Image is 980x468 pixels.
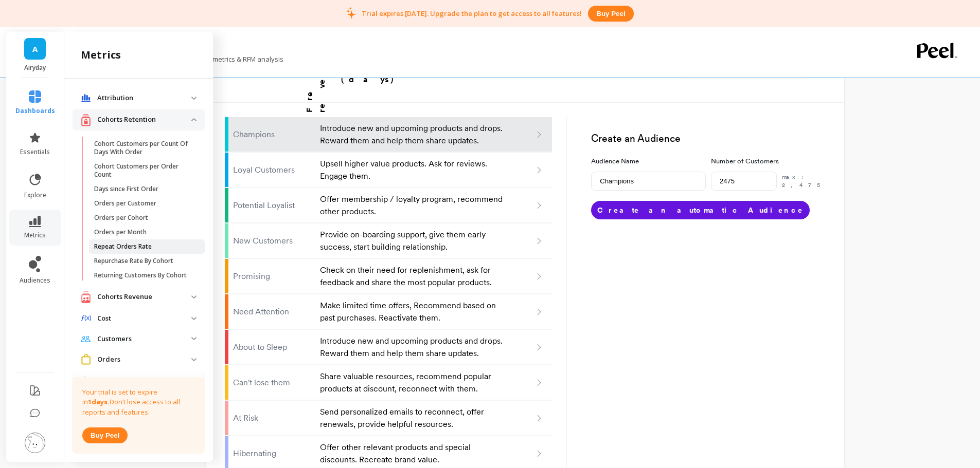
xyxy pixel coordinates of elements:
[16,64,54,72] p: Airyday
[24,191,46,199] span: explore
[233,270,314,283] p: Promising
[191,295,197,298] img: down caret icon
[320,122,505,147] p: Introduce new and upcoming products and drops. Reward them and help them share updates.
[81,94,91,102] img: navigation item icon
[88,397,110,406] strong: 1 days.
[81,335,91,342] img: navigation item icon
[81,354,91,365] img: navigation item icon
[97,334,191,344] p: Customers
[591,201,810,219] button: Create an automatic Audience
[320,406,505,430] p: Send personalized emails to reconnect, offer renewals, provide helpful resources.
[591,132,825,146] h3: Create an Audience
[233,306,314,318] p: Need Attention
[191,118,197,121] img: down caret icon
[81,114,91,126] img: navigation item icon
[233,412,314,424] p: At Risk
[711,156,825,166] label: Number of Customers
[711,172,776,191] input: e.g. 500
[97,115,191,125] p: Cohorts Retention
[94,271,187,279] p: Returning Customers By Cohort
[233,164,314,176] p: Loyal Customers
[81,376,91,384] img: navigation item icon
[25,433,45,453] img: profile picture
[320,264,505,289] p: Check on their need for replenishment, ask for feedback and share the most popular products.
[97,375,191,385] p: Product Analytics
[233,128,314,141] p: Champions
[82,387,194,418] p: Your trial is set to expire in Don’t lose access to all reports and features.
[24,231,46,239] span: metrics
[94,214,148,222] p: Orders per Cohort
[320,335,505,360] p: Introduce new and upcoming products and drops. Reward them and help them share updates.
[320,299,505,324] p: Make limited time offers, Recommend based on past purchases. Reactivate them.
[320,441,505,466] p: Offer other relevant products and special discounts. Recreate brand value.
[191,337,197,340] img: down caret icon
[191,317,197,320] img: down caret icon
[94,228,147,236] p: Orders per Month
[233,377,314,389] p: Can't lose them
[94,242,152,251] p: Repeat Orders Rate
[191,97,197,100] img: down caret icon
[81,455,91,466] img: navigation item icon
[320,370,505,395] p: Share valuable resources, recommend popular products at discount, reconnect with them.
[191,358,197,361] img: down caret icon
[82,427,128,443] button: Buy peel
[20,276,50,285] span: audiences
[591,172,705,191] input: e.g. Black friday
[233,199,314,212] p: Potential Loyalist
[362,9,582,18] p: Trial expires [DATE]. Upgrade the plan to get access to all features!
[20,148,50,156] span: essentials
[81,291,91,304] img: navigation item icon
[97,354,191,365] p: Orders
[233,447,314,460] p: Hibernating
[233,341,314,353] p: About to Sleep
[588,6,633,22] button: Buy peel
[32,43,38,55] span: A
[97,292,191,302] p: Cohorts Revenue
[591,156,705,166] label: Audience Name
[94,140,192,156] p: Cohort Customers per Count Of Days With Order
[94,257,173,265] p: Repurchase Rate By Cohort
[94,162,192,179] p: Cohort Customers per Order Count
[94,185,158,193] p: Days since First Order
[320,193,505,218] p: Offer membership / loyalty program, recommend other products.
[81,315,91,322] img: navigation item icon
[94,199,156,208] p: Orders per Customer
[320,158,505,182] p: Upsell higher value products. Ask for reviews. Engage them.
[782,173,826,190] p: max: 2,475
[97,93,191,103] p: Attribution
[81,48,121,62] h2: metrics
[97,456,191,466] p: Profit
[97,313,191,324] p: Cost
[15,107,55,115] span: dashboards
[320,229,505,253] p: Provide on-boarding support, give them early success, start building relationship.
[233,235,314,247] p: New Customers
